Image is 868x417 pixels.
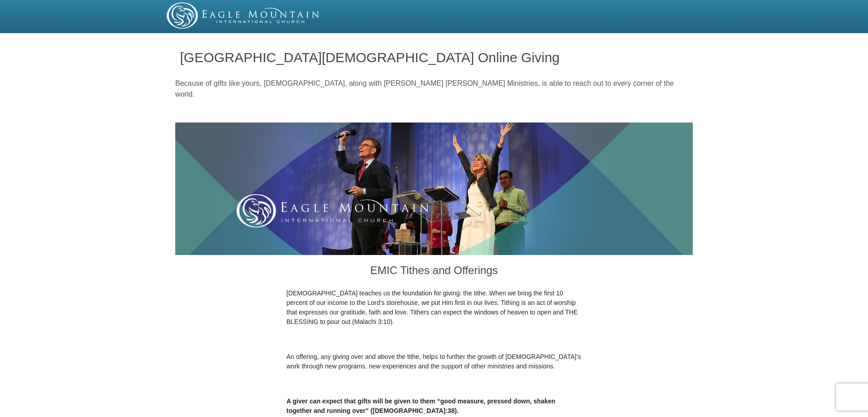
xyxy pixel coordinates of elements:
p: An offering, any giving over and above the tithe, helps to further the growth of [DEMOGRAPHIC_DAT... [286,352,582,371]
p: [DEMOGRAPHIC_DATA] teaches us the foundation for giving: the tithe. When we bring the first 10 pe... [286,289,582,327]
p: Because of gifts like yours, [DEMOGRAPHIC_DATA], along with [PERSON_NAME] [PERSON_NAME] Ministrie... [175,78,693,100]
b: A giver can expect that gifts will be given to them “good measure, pressed down, shaken together ... [286,397,555,414]
h3: EMIC Tithes and Offerings [286,255,582,289]
h1: [GEOGRAPHIC_DATA][DEMOGRAPHIC_DATA] Online Giving [180,50,688,65]
img: EMIC [167,2,320,29]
